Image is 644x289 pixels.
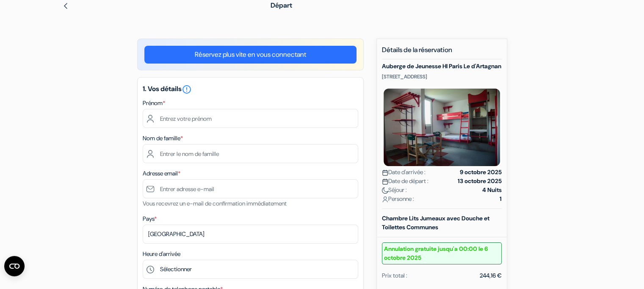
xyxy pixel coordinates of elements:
strong: 1 [500,195,502,203]
h5: Détails de la réservation [382,46,502,59]
span: Personne : [382,195,414,203]
a: Réservez plus vite en vous connectant [144,46,357,64]
p: [STREET_ADDRESS] [382,73,502,80]
i: error_outline [182,84,192,94]
label: Pays [143,214,157,223]
b: Chambre Lits Jumeaux avec Douche et Toilettes Communes [382,214,489,231]
h5: Auberge de Jeunesse HI Paris Le d'Artagnan [382,63,502,70]
small: Vous recevrez un e-mail de confirmation immédiatement [143,200,287,207]
strong: 4 Nuits [482,186,502,195]
button: Ouvrir le widget CMP [4,256,25,276]
input: Entrer adresse e-mail [143,179,358,198]
div: 244,16 € [480,271,502,280]
span: Départ [271,1,292,10]
img: user_icon.svg [382,196,388,203]
input: Entrer le nom de famille [143,144,358,163]
span: Date de départ : [382,177,428,186]
label: Prénom [143,99,165,108]
strong: 9 octobre 2025 [460,168,502,177]
img: left_arrow.svg [62,3,69,9]
label: Adresse email [143,169,180,178]
strong: 13 octobre 2025 [458,177,502,186]
div: Prix total : [382,271,407,280]
label: Nom de famille [143,134,183,143]
small: Annulation gratuite jusqu'a 00:00 le 6 octobre 2025 [382,242,502,264]
img: moon.svg [382,187,388,194]
a: error_outline [182,84,192,93]
img: calendar.svg [382,170,388,176]
label: Heure d'arrivée [143,250,180,258]
span: Séjour : [382,186,407,195]
span: Date d'arrivée : [382,168,426,177]
img: calendar.svg [382,178,388,185]
h5: 1. Vos détails [143,84,358,94]
input: Entrez votre prénom [143,109,358,128]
